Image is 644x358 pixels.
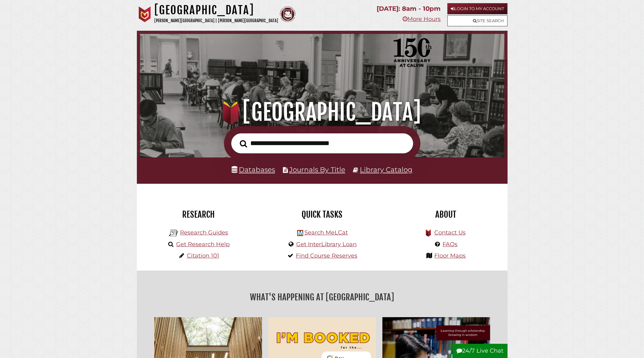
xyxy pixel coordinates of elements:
[447,15,507,26] a: Site Search
[447,3,507,14] a: Login to My Account
[180,229,228,236] a: Research Guides
[280,6,296,22] img: Calvin Theological Seminary
[169,228,178,238] img: Hekman Library Logo
[154,3,278,17] h1: [GEOGRAPHIC_DATA]
[232,165,275,174] a: Databases
[389,209,503,220] h2: About
[297,230,303,236] img: Hekman Library Logo
[154,17,278,24] p: [PERSON_NAME][GEOGRAPHIC_DATA] | [PERSON_NAME][GEOGRAPHIC_DATA]
[403,16,441,22] a: More Hours
[296,252,357,259] a: Find Course Reserves
[240,140,247,148] i: Search
[187,252,219,259] a: Citation 101
[443,241,457,248] a: FAQs
[434,252,466,259] a: Floor Maps
[304,229,348,236] a: Search MeLCat
[434,229,465,236] a: Contact Us
[296,241,357,248] a: Get InterLibrary Loan
[377,3,441,14] p: [DATE]: 8am - 10pm
[150,98,494,126] h1: [GEOGRAPHIC_DATA]
[360,165,412,174] a: Library Catalog
[289,165,345,174] a: Journals By Title
[176,241,230,248] a: Get Research Help
[237,138,250,150] button: Search
[142,209,256,220] h2: Research
[142,290,503,304] h2: What's Happening at [GEOGRAPHIC_DATA]
[137,6,153,22] img: Calvin University
[265,209,379,220] h2: Quick Tasks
